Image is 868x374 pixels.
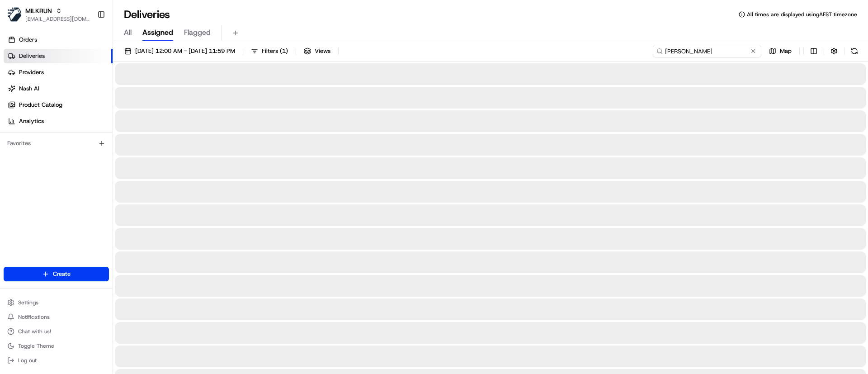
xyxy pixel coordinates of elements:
button: [DATE] 12:00 AM - [DATE] 11:59 PM [120,45,239,57]
span: Log out [18,357,37,364]
span: All times are displayed using AEST timezone [747,11,857,18]
span: Deliveries [19,52,45,60]
button: Notifications [4,311,109,323]
button: [EMAIL_ADDRESS][DOMAIN_NAME] [25,15,90,23]
span: Nash AI [19,85,39,93]
span: Chat with us! [18,328,51,335]
button: Settings [4,296,109,309]
div: Favorites [4,136,109,151]
span: Providers [19,68,44,76]
button: Create [4,267,109,281]
span: Create [53,270,71,278]
button: Views [300,45,335,57]
span: Toggle Theme [18,342,54,350]
button: Filters(1) [247,45,292,57]
span: Orders [19,36,37,44]
span: All [124,27,132,38]
span: Views [315,47,330,55]
a: Nash AI [4,81,113,96]
span: Flagged [184,27,211,38]
input: Type to search [653,45,761,57]
h1: Deliveries [124,7,170,22]
button: Map [765,45,796,57]
span: Notifications [18,313,50,321]
img: MILKRUN [7,7,22,22]
button: Toggle Theme [4,340,109,352]
a: Product Catalog [4,98,113,112]
span: Product Catalog [19,101,62,109]
a: Orders [4,33,113,47]
a: Providers [4,65,113,80]
span: Map [780,47,792,55]
span: Analytics [19,117,44,125]
a: Deliveries [4,49,113,63]
span: [DATE] 12:00 AM - [DATE] 11:59 PM [135,47,235,55]
button: Log out [4,354,109,367]
a: Analytics [4,114,113,128]
button: MILKRUNMILKRUN[EMAIL_ADDRESS][DOMAIN_NAME] [4,4,94,25]
span: Filters [262,47,288,55]
button: Chat with us! [4,325,109,338]
button: Refresh [848,45,861,57]
span: ( 1 ) [280,47,288,55]
span: Assigned [142,27,173,38]
span: Settings [18,299,38,306]
button: MILKRUN [25,6,52,15]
